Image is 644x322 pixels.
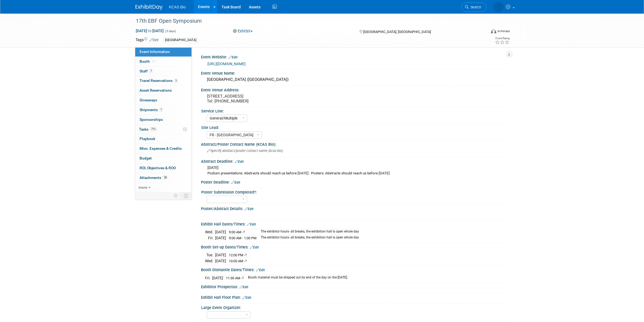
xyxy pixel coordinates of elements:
[135,57,191,66] a: Booth
[152,60,155,63] i: Booth reservation complete
[205,275,212,281] td: Fri.
[250,245,259,249] a: Edit
[207,62,246,66] a: [URL][DOMAIN_NAME]
[242,296,251,300] a: Edit
[201,243,509,250] div: Booth Set-up Dates/Times:
[231,28,255,34] button: Exhibit
[201,188,506,195] div: Poster Submission Completed?:
[243,230,245,234] span: ?
[150,38,158,42] a: Edit
[135,173,191,182] a: Attachments28
[469,5,481,9] span: Search
[205,252,215,258] td: Tue.
[245,253,247,257] span: ?
[229,236,256,240] span: 9:00 AM - 1:00 PM
[140,108,163,112] span: Shipments
[256,268,265,272] a: Edit
[140,137,155,141] span: Playbook
[245,275,348,281] td: Booth material must be shipped out by end of the day on the [DATE].
[205,229,215,235] td: Wed.
[140,88,172,92] span: Asset Reservations
[201,205,509,212] div: Poster/Abstract Details:
[205,235,215,241] td: Fri.
[147,29,152,33] span: to
[169,5,186,9] span: KCAS Bio
[135,105,191,115] a: Shipments1
[461,2,486,12] a: Search
[149,69,153,73] span: 7
[135,125,191,134] a: Tasks71%
[140,98,157,102] span: Giveaways
[201,304,506,310] div: Large Event Organizer:
[135,47,191,57] a: Event Information
[201,53,509,60] div: Event Website:
[493,2,504,12] img: Elma El Khouri
[257,235,359,241] td: The exhibitor hours- all breaks, the exhibition hall is open whole day
[201,266,509,273] div: Booth Dismantle Dates/Times:
[159,108,163,112] span: 1
[140,166,176,170] span: ROI, Objectives & ROO
[139,127,157,131] span: Tasks
[201,293,509,300] div: Exhibit Hall Floor Plan:
[163,175,168,180] span: 28
[229,253,247,257] span: 12:00 PM -
[205,75,505,84] div: [GEOGRAPHIC_DATA] ([GEOGRAPHIC_DATA])
[135,76,191,85] a: Travel Reservations3
[201,124,506,130] div: Site Lead:
[257,229,359,235] td: The exhibitor hours- all breaks, the exhibition hall is open whole day
[363,30,431,34] span: [GEOGRAPHIC_DATA], [GEOGRAPHIC_DATA]
[136,5,163,10] img: ExhibitDay
[150,127,157,131] span: 71%
[201,86,509,93] div: Event Venue Address:
[136,37,158,43] td: Tags
[231,181,240,184] a: Edit
[135,154,191,163] a: Budget
[242,276,244,280] span: ?
[215,258,226,264] td: [DATE]
[454,28,510,36] div: Event Format
[163,37,198,43] div: [GEOGRAPHIC_DATA]
[215,229,226,235] td: [DATE]
[201,178,509,185] div: Poster Deadline:
[140,59,156,64] span: Booth
[140,78,178,83] span: Travel Reservations
[135,86,191,95] a: Asset Reservations
[495,37,510,40] div: Event Rating
[207,171,505,176] div: Podium presentations: Abstracts should reach us before [DATE] · Posters: Abstracts should reach u...
[135,144,191,153] a: Misc. Expenses & Credits
[215,252,226,258] td: [DATE]
[135,163,191,173] a: ROI, Objectives & ROO
[207,149,283,153] span: Specify abstract/poster contact name (kcas bio)
[245,259,247,263] span: ?
[229,230,245,234] span: 9:00 AM -
[207,165,219,170] span: [DATE]
[140,49,170,54] span: Event Information
[140,117,163,122] span: Sponsorships
[226,276,244,280] span: 11:30 AM -
[140,146,182,151] span: Misc. Expenses & Credits
[171,192,181,199] td: Personalize Event Tab Strip
[497,29,510,33] div: In-Person
[140,156,152,160] span: Budget
[135,183,191,192] a: more
[140,69,153,73] span: Staff
[201,283,509,290] div: Exhibitor Prospectus:
[136,28,164,33] span: [DATE] [DATE]
[205,258,215,264] td: Wed.
[239,285,248,289] a: Edit
[247,223,256,226] a: Edit
[135,134,191,144] a: Playbook
[201,220,509,227] div: Exhibit Hall Dates/Times:
[245,207,253,211] a: Edit
[201,157,509,164] div: Abstract Deadline:
[207,94,323,104] pre: [STREET_ADDRESS] Tel: [PHONE_NUMBER]
[215,235,226,241] td: [DATE]
[201,107,506,114] div: Service Line:
[138,185,147,190] span: more
[229,55,237,59] a: Edit
[201,140,509,147] div: Abstract/Poster Contact Name (KCAS Bio):
[229,259,247,263] span: 10:00 AM -
[235,160,244,164] a: Edit
[165,29,176,33] span: (3 days)
[201,69,509,76] div: Event Venue Name:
